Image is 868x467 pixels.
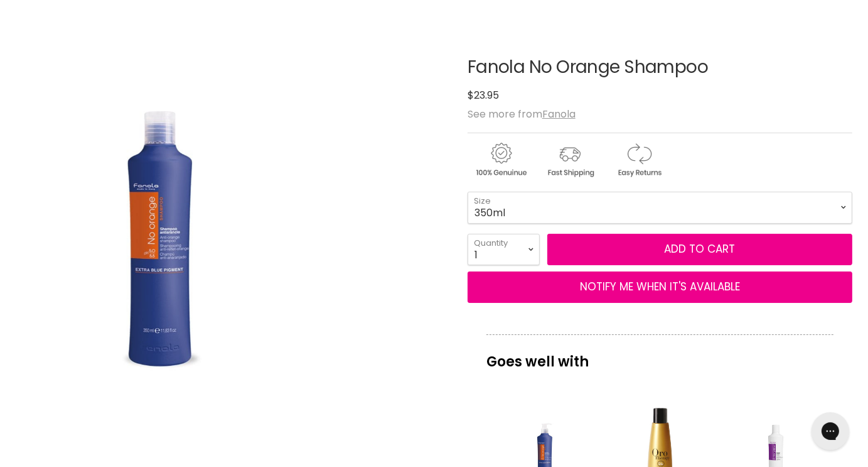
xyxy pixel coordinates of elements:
span: $23.95 [468,88,499,102]
div: Fanola No Orange Shampoo image. Click or Scroll to Zoom. [16,26,446,458]
img: F96417_1800x1800.jpg [15,26,303,457]
img: shipping.gif [537,141,603,179]
iframe: Gorgias live chat messenger [805,408,855,454]
h1: Fanola No Orange Shampoo [468,58,852,77]
button: Add to cart [547,234,852,265]
select: Quantity [468,234,540,265]
img: genuine.gif [468,141,534,179]
p: Goes well with [486,334,833,376]
span: Add to cart [664,241,735,256]
button: NOTIFY ME WHEN IT'S AVAILABLE [468,272,852,303]
a: Fanola [542,107,576,121]
img: returns.gif [606,141,672,179]
span: See more from [468,107,576,121]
